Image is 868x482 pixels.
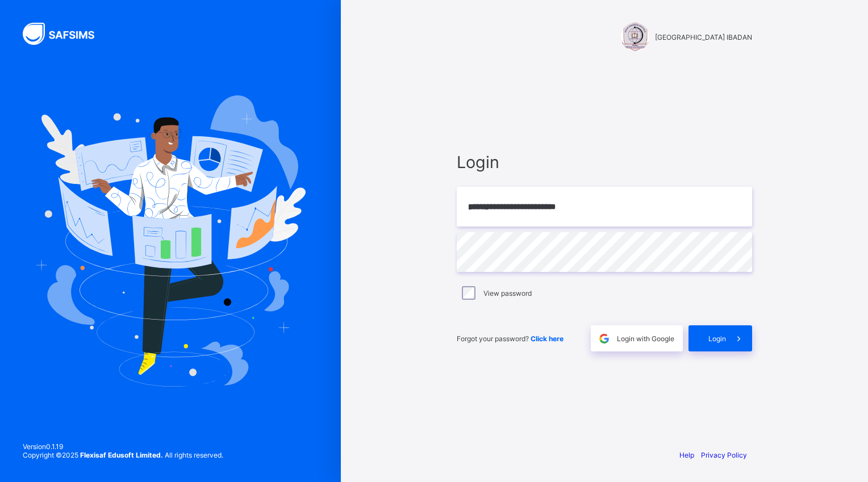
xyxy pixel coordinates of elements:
label: View password [483,289,532,297]
span: Version 0.1.19 [23,442,223,451]
img: SAFSIMS Logo [23,23,108,45]
img: Hero Image [35,95,306,386]
span: Login [708,334,726,343]
strong: Flexisaf Edusoft Limited. [80,451,163,459]
a: Privacy Policy [701,451,747,459]
span: Login with Google [617,334,674,343]
span: Login [457,152,752,172]
span: Copyright © 2025 All rights reserved. [23,451,223,459]
a: Click here [531,334,564,343]
span: Forgot your password? [457,334,564,343]
a: Help [679,451,694,459]
span: [GEOGRAPHIC_DATA] IBADAN [655,33,752,41]
img: google.396cfc9801f0270233282035f929180a.svg [598,332,611,345]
